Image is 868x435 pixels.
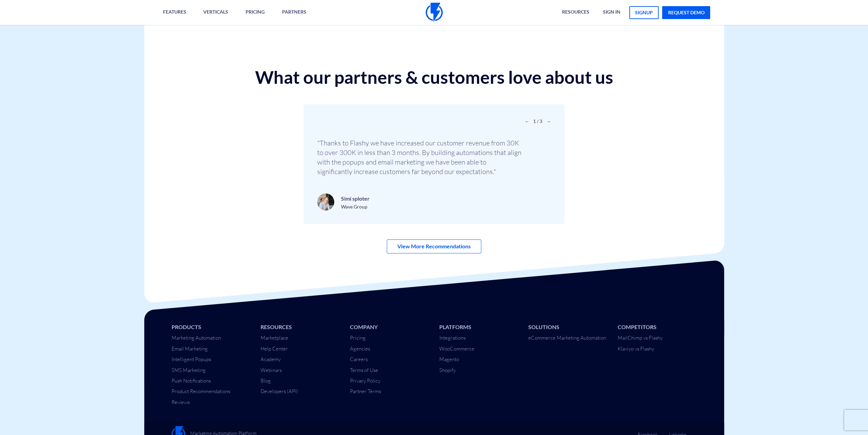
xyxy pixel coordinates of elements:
li: Products [172,323,251,331]
a: Klaviyo vs Flashy [618,345,654,352]
div: 1 / 3 [304,104,564,224]
a: Terms of Use [350,367,378,373]
a: MailChimp vs Flashy [618,335,663,341]
span: Wave Group [341,204,367,209]
a: Shopify [439,367,455,373]
a: signup [629,6,659,19]
a: Privacy Policy [350,377,380,384]
a: Help Center [261,345,288,352]
a: Integrations [439,335,465,341]
h2: What our partners & customers love about us [144,67,724,87]
span: Previous slide [525,118,529,124]
a: eCommerce Marketing Automation [528,335,606,341]
a: Intelligent Popups [172,356,211,362]
li: Solutions [528,323,607,331]
a: WooCommerce [439,345,474,352]
span: Next slide [546,118,551,124]
a: Product Recommendations [172,388,230,394]
a: Agencies [350,345,370,352]
a: request demo [662,6,710,19]
a: Magento [439,356,459,362]
a: Careers [350,356,368,362]
a: Email Marketing [172,345,208,352]
a: Pricing [350,335,366,341]
p: "Thanks to Flashy we have increased our customer revenue from 30K to over 300K in less than 3 mon... [317,138,522,176]
li: Platforms [439,323,518,331]
a: Partner Terms [350,388,381,394]
a: Webinars [261,367,282,373]
a: Push Notifications [172,377,211,384]
span: 1 / 3 [530,118,545,124]
a: Marketplace [261,335,288,341]
p: Simi sploter [341,194,370,203]
li: Resources [261,323,340,331]
a: Developers (API) [261,388,298,394]
li: Competitors [618,323,697,331]
a: Marketing Automation [172,335,221,341]
a: SMS Marketing [172,367,206,373]
a: Blog [261,377,271,384]
a: Academy [261,356,281,362]
li: Company [350,323,429,331]
a: View More Recommendations [387,239,481,253]
a: Reviews [172,399,190,405]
